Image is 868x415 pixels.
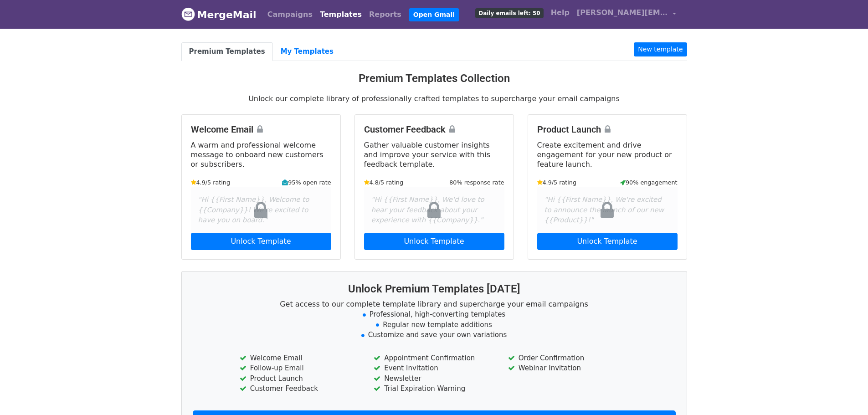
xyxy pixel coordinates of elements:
[193,330,676,340] li: Customize and save your own variations
[537,178,577,187] small: 4.9/5 rating
[181,5,257,24] a: MergeMail
[193,309,676,320] li: Professional, high-converting templates
[191,124,331,135] h4: Welcome Email
[620,178,678,187] small: 90% engagement
[537,140,678,169] p: Create excitement and drive engagement for your new product or feature launch.
[537,233,678,250] a: Unlock Template
[193,320,676,330] li: Regular new template additions
[191,187,331,233] div: "Hi {{First Name}}, Welcome to {{Company}}! We're excited to have you on board."
[472,4,547,22] a: Daily emails left: 50
[364,178,404,187] small: 4.8/5 rating
[364,187,504,233] div: "Hi {{First Name}}, We'd love to hear your feedback about your experience with {{Company}}."
[191,233,331,250] a: Unlock Template
[374,374,494,384] li: Newsletter
[181,72,687,85] h3: Premium Templates Collection
[449,178,504,187] small: 80% response rate
[191,178,231,187] small: 4.9/5 rating
[240,363,360,374] li: Follow-up Email
[364,140,504,169] p: Gather valuable customer insights and improve your service with this feedback template.
[181,94,687,103] p: Unlock our complete library of professionally crafted templates to supercharge your email campaigns
[537,124,678,135] h4: Product Launch
[191,140,331,169] p: A warm and professional welcome message to onboard new customers or subscribers.
[475,8,543,18] span: Daily emails left: 50
[193,282,676,296] h3: Unlock Premium Templates [DATE]
[240,374,360,384] li: Product Launch
[240,353,360,364] li: Welcome Email
[365,5,405,24] a: Reports
[573,4,680,25] a: [PERSON_NAME][EMAIL_ADDRESS][DOMAIN_NAME]
[273,42,341,61] a: My Templates
[374,363,494,374] li: Event Invitation
[374,384,494,394] li: Trial Expiration Warning
[282,178,331,187] small: 95% open rate
[181,42,273,61] a: Premium Templates
[547,4,573,22] a: Help
[537,187,678,233] div: "Hi {{First Name}}, We're excited to announce the launch of our new {{Product}}!"
[374,353,494,364] li: Appointment Confirmation
[508,353,628,364] li: Order Confirmation
[409,8,459,21] a: Open Gmail
[316,5,365,24] a: Templates
[577,7,668,18] span: [PERSON_NAME][EMAIL_ADDRESS][DOMAIN_NAME]
[508,363,628,374] li: Webinar Invitation
[364,233,504,250] a: Unlock Template
[181,7,195,21] img: MergeMail logo
[193,299,676,309] p: Get access to our complete template library and supercharge your email campaigns
[264,5,316,24] a: Campaigns
[634,42,687,56] a: New template
[364,124,504,135] h4: Customer Feedback
[240,384,360,394] li: Customer Feedback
